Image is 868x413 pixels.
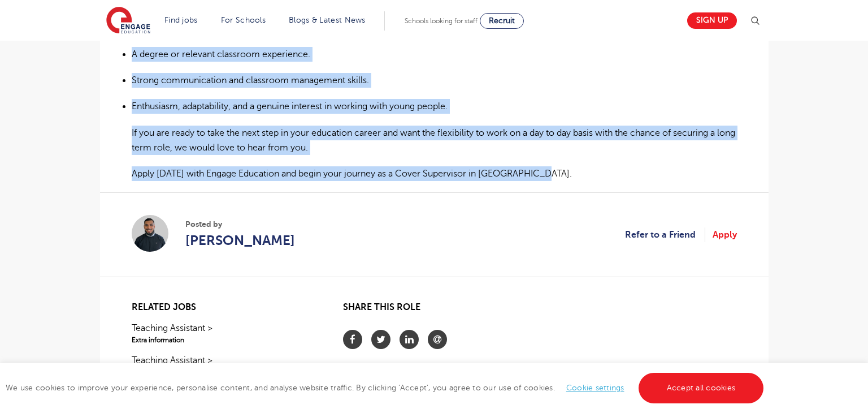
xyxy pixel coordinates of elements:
[625,227,705,242] a: Refer to a Friend
[687,12,737,29] a: Sign up
[164,16,198,24] a: Find jobs
[489,16,515,25] span: Recruit
[289,16,366,24] a: Blogs & Latest News
[132,73,737,88] p: Strong communication and classroom management skills.
[132,354,313,377] a: Teaching Assistant >Extra information
[132,47,737,62] p: A degree or relevant classroom experience.
[185,218,295,230] span: Posted by
[132,166,737,181] p: Apply [DATE] with Engage Education and begin your journey as a Cover Supervisor in [GEOGRAPHIC_DA...
[713,227,737,242] a: Apply
[132,302,313,313] h2: Related jobs
[639,373,764,403] a: Accept all cookies
[106,7,150,35] img: Engage Education
[480,13,524,29] a: Recruit
[343,302,524,319] h2: Share this role
[185,230,295,251] a: [PERSON_NAME]
[405,17,478,25] span: Schools looking for staff
[566,384,624,392] a: Cookie settings
[6,384,766,392] span: We use cookies to improve your experience, personalise content, and analyse website traffic. By c...
[132,335,313,345] span: Extra information
[132,321,313,345] a: Teaching Assistant >Extra information
[132,126,737,156] p: If you are ready to take the next step in your education career and want the flexibility to work ...
[221,16,266,24] a: For Schools
[132,99,737,114] p: Enthusiasm, adaptability, and a genuine interest in working with young people.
